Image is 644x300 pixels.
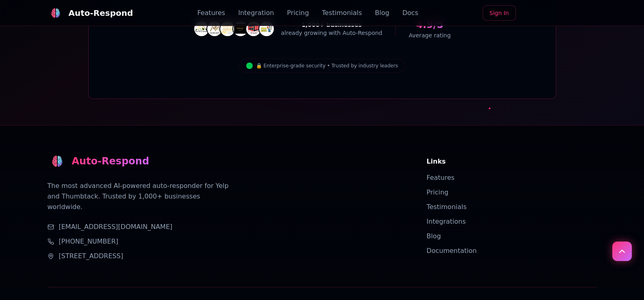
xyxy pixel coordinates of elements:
[48,181,230,212] p: The most advanced AI-powered auto-responder for Yelp and Thumbtack. Trusted by 1,000+ businesses ...
[197,8,225,18] a: Features
[427,157,597,166] h3: Links
[195,22,208,35] img: CA Electrical Group
[402,8,418,18] a: Docs
[427,203,467,211] a: Testimonials
[260,22,273,35] img: HVAC & Insulation Gurus
[612,242,632,261] button: Scroll to top
[427,174,455,181] a: Features
[51,155,63,167] img: Auto-Respond Best Yelp Auto Responder
[234,22,247,35] img: Power Builders
[427,232,441,240] a: Blog
[208,22,221,35] img: Studio Abm Builders
[409,31,451,39] div: Average rating
[287,8,309,18] a: Pricing
[247,22,260,35] img: EL Garage Doors
[221,22,234,35] img: Royal Garage Door & Gate Services
[427,218,466,225] a: Integrations
[69,7,133,19] div: Auto-Respond
[256,63,398,69] span: 🔒 Enterprise-grade security • Trusted by industry leaders
[72,155,150,168] div: Auto-Respond
[427,188,449,196] a: Pricing
[59,222,173,232] a: [EMAIL_ADDRESS][DOMAIN_NAME]
[281,29,382,37] div: already growing with Auto-Respond
[48,5,133,21] a: Auto-Respond
[238,8,274,18] a: Integration
[322,8,362,18] a: Testimonials
[518,4,601,22] iframe: Sign in with Google Button
[59,237,119,246] a: [PHONE_NUMBER]
[59,251,124,261] span: [STREET_ADDRESS]
[427,247,477,255] a: Documentation
[483,5,516,21] a: Sign In
[50,8,60,18] img: logo.svg
[375,8,389,18] a: Blog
